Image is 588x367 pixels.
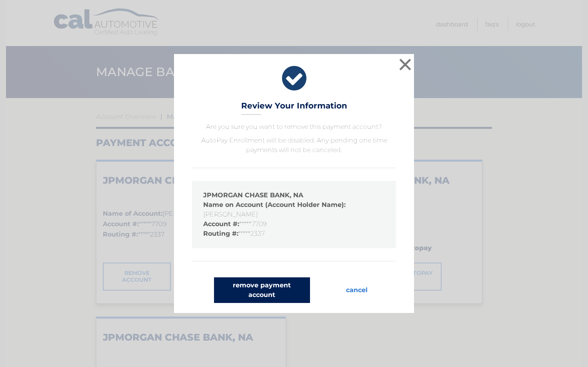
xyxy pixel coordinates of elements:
[192,122,396,132] p: Are you sure you want to remove this payment account?
[203,191,303,199] strong: JPMORGAN CHASE BANK, NA
[397,56,413,72] button: ×
[203,230,238,237] strong: Routing #:
[192,136,396,155] p: AutoPay Enrollment will be disabled. Any pending one time payments will not be canceled.
[241,101,347,115] h3: Review Your Information
[340,277,374,303] button: cancel
[203,200,385,219] li: [PERSON_NAME]
[203,220,239,228] strong: Account #:
[214,277,310,303] button: remove payment account
[203,201,346,209] strong: Name on Account (Account Holder Name):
